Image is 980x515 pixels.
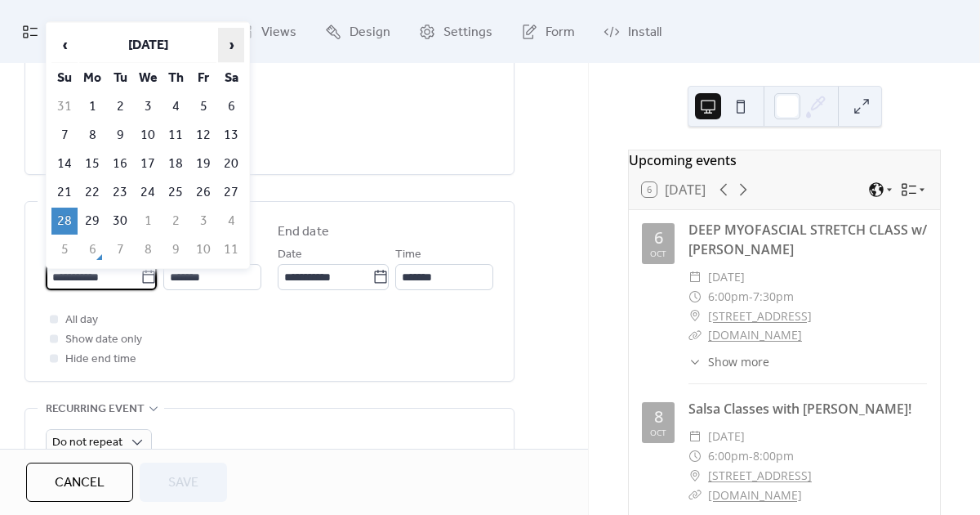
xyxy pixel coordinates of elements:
span: Recurring event [46,400,145,419]
span: 7:30pm [753,287,794,307]
td: 7 [107,236,133,263]
td: 27 [218,179,244,206]
span: Settings [443,20,492,45]
td: 25 [163,179,189,206]
td: 3 [190,208,216,235]
td: 1 [135,208,161,235]
span: Form [546,20,575,45]
div: Upcoming events [629,150,940,170]
td: 6 [218,93,244,120]
td: 20 [218,150,244,177]
td: 13 [218,122,244,149]
td: 24 [135,179,161,206]
td: 1 [79,93,105,120]
div: ​ [688,267,702,287]
td: 28 [51,208,78,235]
td: 23 [107,179,133,206]
a: [STREET_ADDRESS] [708,466,812,486]
div: 8 [654,409,663,425]
div: ​ [688,287,702,307]
th: Mo [79,65,105,92]
td: 10 [190,236,216,263]
td: 14 [51,150,78,177]
td: 4 [218,208,244,235]
span: 6:00pm [708,287,749,307]
span: [DATE] [708,427,745,446]
span: Views [261,20,296,45]
span: Show date only [65,330,142,350]
a: Settings [407,7,505,56]
td: 5 [51,236,78,263]
span: All day [65,311,98,330]
td: 9 [163,236,189,263]
a: Views [225,7,309,56]
div: ​ [688,486,702,505]
span: ‹ [52,29,77,61]
div: ​ [688,353,702,370]
span: Do not repeat [52,432,122,454]
span: [DATE] [708,267,745,287]
td: 12 [190,122,216,149]
span: - [749,287,753,307]
a: [STREET_ADDRESS] [708,307,812,326]
span: Hide end time [65,350,136,369]
td: 30 [107,208,133,235]
td: 6 [79,236,105,263]
span: Show more [708,353,769,370]
button: ​Show more [688,353,769,370]
a: Install [591,7,674,56]
a: My Events [10,7,118,56]
a: [DOMAIN_NAME] [708,327,802,343]
td: 16 [107,150,133,177]
span: › [219,29,243,61]
td: 4 [163,93,189,120]
td: 22 [79,179,105,206]
div: End date [278,222,329,242]
td: 3 [135,93,161,120]
span: - [749,446,753,466]
td: 18 [163,150,189,177]
td: 8 [135,236,161,263]
div: ​ [688,307,702,326]
div: ​ [688,446,702,466]
div: 6 [654,230,663,246]
th: Tu [107,65,133,92]
th: Su [51,65,78,92]
td: 11 [163,122,189,149]
div: Oct [650,249,666,257]
a: Salsa Classes with [PERSON_NAME]! [688,400,911,418]
div: ​ [688,325,702,345]
th: [DATE] [79,28,216,63]
td: 29 [79,208,105,235]
span: Time [395,245,421,265]
span: 6:00pm [708,446,749,466]
td: 9 [107,122,133,149]
td: 21 [51,179,78,206]
span: 8:00pm [753,446,794,466]
a: Design [313,7,403,56]
td: 19 [190,150,216,177]
td: 5 [190,93,216,120]
span: Install [628,20,661,45]
a: Form [509,7,587,56]
td: 2 [163,208,189,235]
th: Sa [218,65,244,92]
div: ​ [688,427,702,446]
div: ​ [688,466,702,486]
td: 15 [79,150,105,177]
span: Date [278,245,302,265]
td: 26 [190,179,216,206]
a: [DOMAIN_NAME] [708,487,802,503]
td: 17 [135,150,161,177]
th: We [135,65,161,92]
td: 11 [218,236,244,263]
span: Cancel [55,473,105,493]
td: 8 [79,122,105,149]
a: Connect [122,7,220,56]
th: Fr [190,65,216,92]
button: Cancel [26,463,133,502]
a: DEEP MYOFASCIAL STRETCH CLASS w/ [PERSON_NAME] [688,221,927,258]
span: Design [350,20,390,45]
th: Th [163,65,189,92]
